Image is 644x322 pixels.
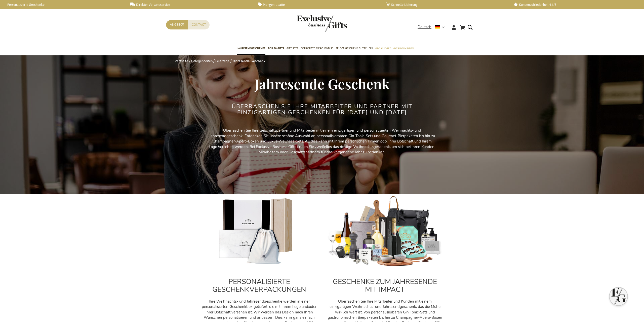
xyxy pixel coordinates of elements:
span: Corporate Merchandise [301,46,333,51]
a: Personalisierte Geschenke [3,3,122,7]
strong: Jahresende Geschenk [232,59,265,63]
div: Deutsch [418,24,448,30]
a: Angebot [166,20,188,29]
h2: Überraschen Sie IHRE MITARBEITER UND PARTNER mit EINZIGARTIGEN Geschenken für [DATE] und [DATE] [228,103,416,116]
a: Contact [188,20,210,29]
a: Mengenrabatte [258,3,378,7]
a: Startseite [174,59,188,63]
span: Gift Sets [287,46,298,51]
span: Gelegenheiten [393,46,413,51]
a: Feiertage [215,59,229,63]
span: Jahresendgeschenke [237,46,265,51]
span: Select Geschenk Gutschein [336,46,373,51]
span: TOP 50 Gifts [268,46,284,51]
h2: PERSONALISIERTE GESCHENKVERPACKUNGEN [201,278,317,294]
span: Pro Budget [375,46,391,51]
a: Kundenzufriedenheit 4,6/5 [514,3,633,7]
img: Exclusive Business gifts logo [297,15,347,32]
a: Direkter Versandservice [130,3,250,7]
img: cadeau_personeel_medewerkers-kerst_1 [327,195,443,268]
p: Überraschen Sie Ihre Geschäftspartner und Mitarbeiter mit einem einzigartigen und personalisierte... [209,128,435,155]
h2: GESCHENKE ZUM JAHRESENDE MIT IMPACT [327,278,443,294]
a: store logo [297,15,322,32]
img: Personalised_gifts [201,195,317,268]
a: Gelegenheiten [191,59,213,63]
span: Deutsch [418,24,431,30]
span: Jahresende Geschenk [255,74,390,93]
a: Schnelle Lieferung [386,3,506,7]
